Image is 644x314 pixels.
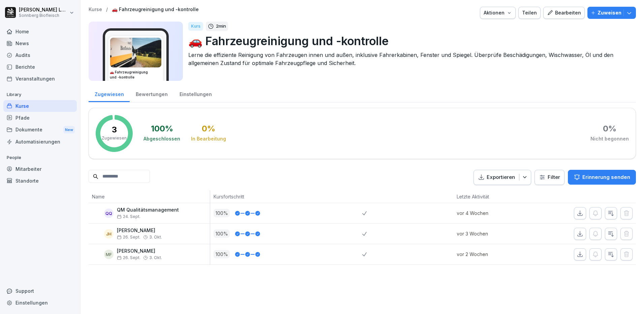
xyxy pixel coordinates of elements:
[539,174,560,181] div: Filter
[214,250,230,258] p: 100 %
[474,170,531,185] button: Exportieren
[117,228,162,233] p: [PERSON_NAME]
[110,38,161,67] img: fh1uvn449maj2eaxxuiav0c6.png
[104,209,114,218] div: QQ
[19,13,68,18] p: Sonnberg Biofleisch
[543,7,585,19] button: Bearbeiten
[487,174,515,181] p: Exportieren
[3,163,77,175] a: Mitarbeiter
[104,229,114,239] div: JH
[590,135,629,142] div: Nicht begonnen
[3,175,77,187] a: Standorte
[484,9,512,17] div: Aktionen
[518,7,541,19] button: Teilen
[457,210,529,217] p: vor 4 Wochen
[112,7,199,12] a: 🚗 Fahrzeugreinigung und -kontrolle
[106,7,108,12] p: /
[214,229,230,238] p: 100 %
[188,22,203,31] div: Kurs
[89,85,130,102] a: Zugewiesen
[117,214,140,219] span: 24. Sept.
[603,125,616,133] div: 0 %
[117,235,140,240] span: 26. Sept.
[522,9,537,17] div: Teilen
[3,297,77,309] a: Einstellungen
[149,235,162,240] span: 3. Okt.
[3,152,77,163] p: People
[547,9,581,17] div: Bearbeiten
[3,89,77,100] p: Library
[480,7,516,19] button: Aktionen
[151,125,173,133] div: 100 %
[3,124,77,136] a: DokumenteNew
[188,32,631,50] p: 🚗 Fahrzeugreinigung und -kontrolle
[3,112,77,124] a: Pfade
[149,255,162,260] span: 3. Okt.
[3,100,77,112] a: Kurse
[130,85,173,102] a: Bewertungen
[587,7,636,19] button: Zuweisen
[598,9,621,17] p: Zuweisen
[173,85,218,102] a: Einstellungen
[143,135,180,142] div: Abgeschlossen
[582,174,630,181] p: Erinnerung senden
[216,23,226,30] p: 2 min
[117,255,140,260] span: 26. Sept.
[63,126,75,134] div: New
[89,7,102,12] a: Kurse
[102,135,127,141] p: Zugewiesen
[214,193,359,200] p: Kursfortschritt
[457,230,529,237] p: vor 3 Wochen
[3,73,77,85] a: Veranstaltungen
[104,250,114,259] div: MF
[457,251,529,258] p: vor 2 Wochen
[3,124,77,136] div: Dokumente
[3,285,77,297] div: Support
[110,70,162,80] h3: 🚗 Fahrzeugreinigung und -kontrolle
[191,135,226,142] div: In Bearbeitung
[117,248,162,254] p: [PERSON_NAME]
[112,126,117,134] p: 3
[188,51,631,67] p: Lerne die effiziente Reinigung von Fahrzeugen innen und außen, inklusive Fahrerkabinen, Fenster u...
[3,61,77,73] a: Berichte
[457,193,526,200] p: Letzte Aktivität
[19,7,68,13] p: [PERSON_NAME] Lumetsberger
[3,37,77,49] a: News
[117,207,179,213] p: QM Qualitätsmanagement
[3,49,77,61] a: Audits
[202,125,215,133] div: 0 %
[3,136,77,148] a: Automatisierungen
[535,170,564,185] button: Filter
[214,209,230,217] p: 100 %
[568,170,636,185] button: Erinnerung senden
[3,26,77,37] a: Home
[92,193,206,200] p: Name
